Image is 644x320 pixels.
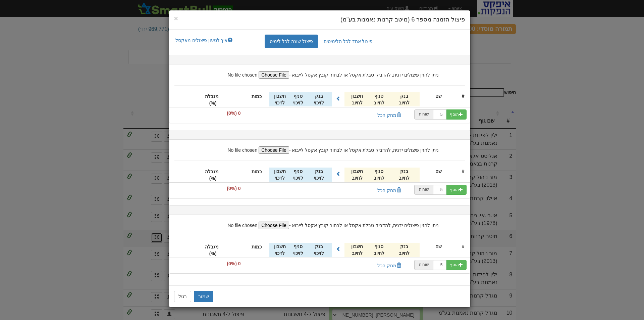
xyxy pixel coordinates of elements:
[171,35,237,46] a: איך לטעון פיצולים מאקסל
[344,168,370,182] div: חשבון לחיוב
[290,243,306,257] div: סניף לזיכוי
[207,93,219,107] div: מגבלה (%)
[265,35,318,48] a: פיצול שונה לכל לימיט
[344,92,370,106] div: חשבון לחיוב
[419,187,429,192] small: שורות
[420,92,457,100] div: שם
[306,92,332,106] div: בנק לזיכוי
[174,291,191,302] button: בטל
[446,260,467,270] button: הוסף
[446,109,467,120] button: הוסף
[245,93,269,100] div: כמות
[388,92,420,106] div: בנק לחיוב
[245,168,269,175] div: כמות
[306,168,332,182] div: בנק לזיכוי
[290,92,306,106] div: סניף לזיכוי
[457,168,465,175] div: #
[420,168,457,175] div: שם
[373,260,406,271] button: מחק הכל
[319,35,378,48] a: פיצול אחד לכל הלימיטים
[370,243,388,257] div: סניף לחיוב
[169,64,470,79] div: ניתן להזין פיצולים ידנית, להדביק טבלת אקסל או לבחור קובץ אקסל לייבוא -
[370,168,388,182] div: סניף לחיוב
[370,92,388,106] div: סניף לחיוב
[446,185,467,195] button: הוסף
[223,183,244,194] span: 0 (0%)
[194,291,213,302] button: שמור
[207,168,219,182] div: מגבלה (%)
[419,262,429,267] small: שורות
[174,15,178,22] button: Close
[269,92,290,106] div: חשבון לזיכוי
[207,243,219,257] div: מגבלה (%)
[344,243,370,257] div: חשבון לחיוב
[388,168,420,182] div: בנק לחיוב
[419,112,429,117] small: שורות
[290,168,306,182] div: סניף לזיכוי
[223,108,244,119] span: 0 (0%)
[388,243,420,257] div: בנק לחיוב
[306,243,332,257] div: בנק לזיכוי
[373,185,406,196] button: מחק הכל
[420,243,457,250] div: שם
[223,258,244,269] span: 0 (0%)
[169,215,470,229] div: ניתן להזין פיצולים ידנית, להדביק טבלת אקסל או לבחור קובץ אקסל לייבוא -
[174,14,178,22] span: ×
[269,168,290,182] div: חשבון לזיכוי
[457,92,465,100] div: #
[340,16,465,23] span: פיצול הזמנה מספר 6 (מיטב קרנות נאמנות בע"מ)
[245,243,269,250] div: כמות
[169,140,470,154] div: ניתן להזין פיצולים ידנית, להדביק טבלת אקסל או לבחור קובץ אקסל לייבוא -
[457,243,465,250] div: #
[269,243,290,257] div: חשבון לזיכוי
[373,109,406,121] button: מחק הכל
